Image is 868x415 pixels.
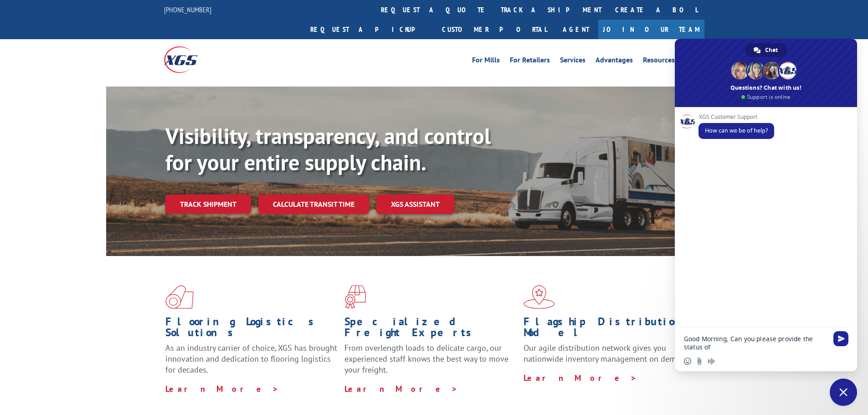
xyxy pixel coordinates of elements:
[344,343,517,383] p: From overlength loads to delicate cargo, our experienced staff knows the best way to move your fr...
[524,343,691,364] span: Our agile distribution network gives you nationwide inventory management on demand.
[745,43,787,57] div: Chat
[705,127,768,134] span: How can we be of help?
[833,331,848,346] span: Send
[554,20,598,39] a: Agent
[765,43,778,57] span: Chat
[344,384,458,394] a: Learn More >
[696,358,703,365] span: Send a file
[258,195,369,214] a: Calculate transit time
[303,20,435,39] a: Request a pickup
[684,358,691,365] span: Insert an emoji
[165,285,194,309] img: xgs-icon-total-supply-chain-intelligence-red
[643,56,675,67] a: Resources
[472,56,500,67] a: For Mills
[596,56,633,67] a: Advantages
[524,316,696,343] h1: Flagship Distribution Model
[510,56,550,67] a: For Retailers
[165,343,337,375] span: As an industry carrier of choice, XGS has brought innovation and dedication to flooring logistics...
[684,335,828,351] textarea: Compose your message...
[165,316,338,343] h1: Flooring Logistics Solutions
[165,122,491,176] b: Visibility, transparency, and control for your entire supply chain.
[165,384,279,394] a: Learn More >
[598,20,704,39] a: Join Our Team
[376,195,454,214] a: XGS ASSISTANT
[524,373,637,383] a: Learn More >
[699,114,774,120] span: XGS Customer Support
[164,5,211,14] a: [PHONE_NUMBER]
[165,195,251,214] a: Track shipment
[830,379,857,406] div: Close chat
[344,316,517,343] h1: Specialized Freight Experts
[708,358,715,365] span: Audio message
[560,56,586,67] a: Services
[344,285,366,309] img: xgs-icon-focused-on-flooring-red
[524,285,555,309] img: xgs-icon-flagship-distribution-model-red
[435,20,554,39] a: Customer Portal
